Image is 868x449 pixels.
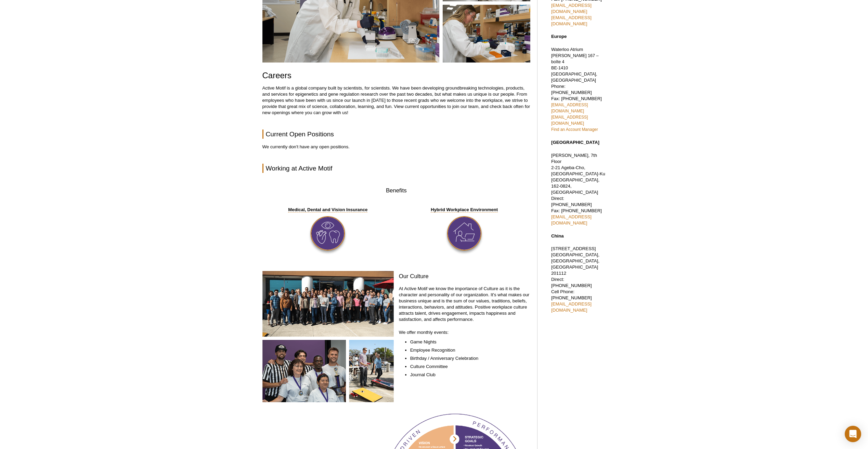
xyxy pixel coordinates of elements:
[262,164,530,173] h2: Working at Active Motif
[410,339,523,345] li: Game Nights​
[410,372,523,378] li: Journal Club
[551,127,598,132] a: Find an Account Manager
[551,34,567,39] strong: Europe
[551,214,592,226] a: [EMAIL_ADDRESS][DOMAIN_NAME]
[551,3,592,14] a: [EMAIL_ADDRESS][DOMAIN_NAME]
[262,85,530,116] p: Active Motif is a global company built by scientists, for scientists. We have been developing gro...
[399,272,530,281] h3: Our Culture
[311,216,345,250] img: Insurance Benefit icon
[410,364,523,370] li: Culture Committee
[551,233,564,239] strong: China
[262,71,530,81] h1: Careers
[551,140,599,145] strong: [GEOGRAPHIC_DATA]
[551,15,592,26] a: [EMAIL_ADDRESS][DOMAIN_NAME]
[262,271,394,402] img: Active Motif's culture
[288,207,367,213] strong: Medical, Dental and Vision Insurance
[262,130,530,139] h2: Current Open Positions
[399,286,530,323] p: At Active Motif we know the importance of Culture as it is the character and personality of our o...
[410,355,523,362] li: Birthday / Anniversary Celebration​
[551,152,606,226] p: [PERSON_NAME], 7th Floor 2-21 Ageba-Cho, [GEOGRAPHIC_DATA]-Ku [GEOGRAPHIC_DATA], 162-0824, [GEOGR...
[551,46,606,133] p: Waterloo Atrium Phone: [PHONE_NUMBER] Fax: [PHONE_NUMBER]
[262,144,530,150] p: We currently don't have any open positions.
[845,426,861,442] div: Open Intercom Messenger
[431,207,498,213] strong: Hybrid Workplace Environment
[551,246,606,313] p: [STREET_ADDRESS] [GEOGRAPHIC_DATA], [GEOGRAPHIC_DATA], [GEOGRAPHIC_DATA] 201112 Direct: [PHONE_NU...
[410,347,523,353] li: Employee Recognition​
[551,103,588,113] a: [EMAIL_ADDRESS][DOMAIN_NAME]
[551,301,592,313] a: [EMAIL_ADDRESS][DOMAIN_NAME]
[399,329,530,336] p: We offer monthly events:​
[551,115,588,126] a: [EMAIL_ADDRESS][DOMAIN_NAME]
[262,187,530,195] h3: Benefits
[551,53,599,83] span: [PERSON_NAME] 167 – boîte 4 BE-1410 [GEOGRAPHIC_DATA], [GEOGRAPHIC_DATA]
